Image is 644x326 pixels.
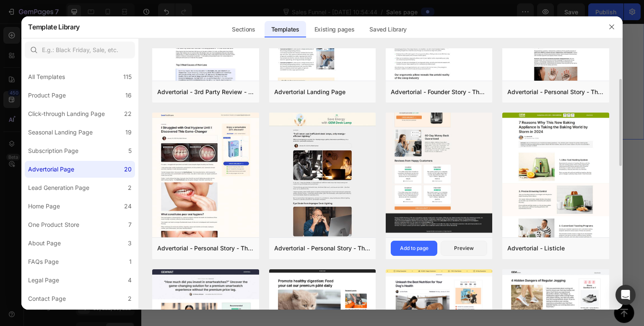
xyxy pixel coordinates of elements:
div: 2 [128,183,132,193]
button: Add to page [391,241,437,256]
div: Lead Generation Page [28,183,89,193]
button: Preview [441,241,487,256]
div: About Page [28,238,61,248]
div: 22 [124,109,132,119]
p: MIN [334,58,344,63]
div: Open Intercom Messenger [615,285,636,305]
div: 20 [124,164,132,174]
div: FAQs Page [28,257,59,267]
div: Saved Library [363,21,413,38]
div: 00 [310,49,322,58]
div: Advertorial Landing Page [274,87,345,97]
div: Legal Page [28,275,59,285]
p: DAY [286,58,297,63]
div: Advertorial Page [28,164,74,174]
div: 00 [334,49,344,58]
div: 3 [128,238,132,248]
div: 4 [128,275,132,285]
div: Advertorial - Listicle [507,243,565,253]
div: Add to page [400,244,428,252]
div: Subscription Page [28,146,78,156]
div: Advertorial - Personal Story - The Before & After Image Style 4 [274,243,371,253]
p: SEC [357,58,368,63]
div: 1 [129,257,132,267]
div: Advertorial - Personal Story - The Before & After Image Style 3 [157,243,254,253]
div: Existing pages [308,21,361,38]
div: 00 [357,49,368,58]
p: Start Your Day Right [295,1,360,10]
div: Contact Page [28,294,66,304]
div: Templates [265,21,306,38]
div: Sections [225,21,262,38]
div: 5 [128,146,132,156]
div: Product Page [28,90,66,100]
h2: Template Library [28,16,80,38]
div: Advertorial - 3rd Party Review - The Before Image - Hair Supplement [157,87,254,97]
div: Seasonal Landing Page [28,127,93,137]
p: HRS [310,58,322,63]
div: Home Page [28,201,60,211]
div: All Templates [28,72,65,82]
div: 19 [125,127,132,137]
div: Click-through Landing Page [28,109,105,119]
div: 7 [128,220,132,230]
div: Advertorial - Personal Story - The Before Image [507,87,604,97]
div: One Product Store [28,220,79,230]
div: 16 [125,90,132,100]
div: 24 [124,201,132,211]
input: E.g.: Black Friday, Sale, etc. [25,42,135,58]
div: 115 [123,72,132,82]
div: 00 [286,49,297,58]
div: Preview [454,244,474,252]
div: Advertorial - Founder Story - The After Image [391,87,487,97]
span: Try it [DATE] with a 30-Day Money Back Guarantee! [270,24,385,39]
div: 2 [128,294,132,304]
